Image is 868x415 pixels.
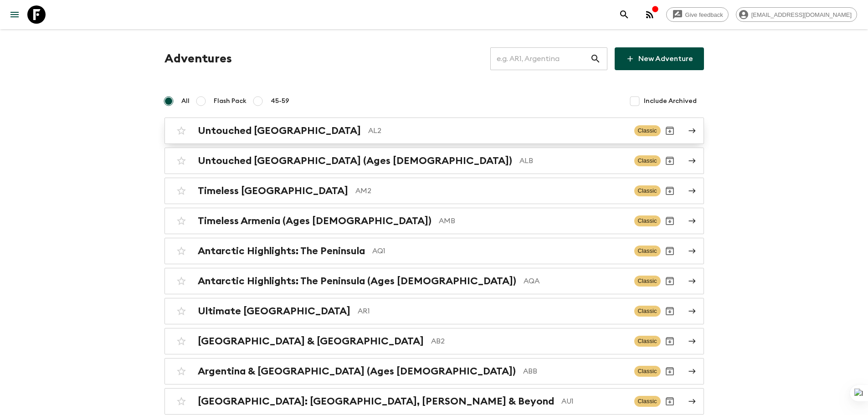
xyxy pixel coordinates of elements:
p: AQ1 [372,246,627,256]
h2: Untouched [GEOGRAPHIC_DATA] (Ages [DEMOGRAPHIC_DATA]) [198,155,512,167]
h2: Untouched [GEOGRAPHIC_DATA] [198,125,361,137]
a: Untouched [GEOGRAPHIC_DATA] (Ages [DEMOGRAPHIC_DATA])ALBClassicArchive [164,148,704,174]
span: Classic [634,366,661,377]
h2: Antarctic Highlights: The Peninsula (Ages [DEMOGRAPHIC_DATA]) [198,275,516,287]
span: Give feedback [680,11,728,18]
h2: Timeless [GEOGRAPHIC_DATA] [198,185,348,197]
span: Include Archived [644,97,697,106]
span: Classic [634,125,661,136]
p: AU1 [561,396,627,407]
button: Archive [661,362,679,380]
button: Archive [661,392,679,410]
a: Untouched [GEOGRAPHIC_DATA]AL2ClassicArchive [164,118,704,144]
span: Classic [634,306,661,317]
p: AR1 [358,306,627,317]
p: AQA [524,276,627,287]
p: AMB [439,215,627,226]
button: Archive [661,302,679,320]
h2: Ultimate [GEOGRAPHIC_DATA] [198,305,350,317]
span: Classic [634,396,661,407]
span: Classic [634,276,661,287]
h1: Adventures [164,50,232,68]
p: AB2 [431,336,627,347]
a: Give feedback [666,7,729,22]
button: Archive [661,332,679,350]
a: Argentina & [GEOGRAPHIC_DATA] (Ages [DEMOGRAPHIC_DATA])ABBClassicArchive [164,358,704,384]
p: AL2 [368,125,627,136]
button: Archive [661,152,679,170]
button: Archive [661,242,679,260]
p: ABB [523,366,627,377]
button: Archive [661,182,679,200]
button: Archive [661,212,679,230]
a: Antarctic Highlights: The PeninsulaAQ1ClassicArchive [164,238,704,264]
span: Flash Pack [214,97,247,106]
a: Timeless [GEOGRAPHIC_DATA]AM2ClassicArchive [164,178,704,204]
div: [EMAIL_ADDRESS][DOMAIN_NAME] [736,7,857,22]
button: Archive [661,122,679,140]
a: [GEOGRAPHIC_DATA]: [GEOGRAPHIC_DATA], [PERSON_NAME] & BeyondAU1ClassicArchive [164,388,704,415]
span: Classic [634,185,661,196]
span: All [181,97,190,106]
button: search adventures [615,5,633,24]
a: Timeless Armenia (Ages [DEMOGRAPHIC_DATA])AMBClassicArchive [164,208,704,234]
h2: Antarctic Highlights: The Peninsula [198,245,365,257]
h2: Timeless Armenia (Ages [DEMOGRAPHIC_DATA]) [198,215,431,227]
span: Classic [634,336,661,347]
h2: [GEOGRAPHIC_DATA] & [GEOGRAPHIC_DATA] [198,335,424,347]
p: ALB [519,155,627,166]
p: AM2 [355,185,627,196]
button: menu [5,5,24,24]
h2: Argentina & [GEOGRAPHIC_DATA] (Ages [DEMOGRAPHIC_DATA]) [198,365,516,377]
a: Antarctic Highlights: The Peninsula (Ages [DEMOGRAPHIC_DATA])AQAClassicArchive [164,268,704,294]
input: e.g. AR1, Argentina [490,46,590,72]
h2: [GEOGRAPHIC_DATA]: [GEOGRAPHIC_DATA], [PERSON_NAME] & Beyond [198,395,554,407]
a: [GEOGRAPHIC_DATA] & [GEOGRAPHIC_DATA]AB2ClassicArchive [164,328,704,354]
span: Classic [634,155,661,166]
span: [EMAIL_ADDRESS][DOMAIN_NAME] [746,11,857,18]
span: Classic [634,215,661,226]
span: 45-59 [271,97,289,106]
a: Ultimate [GEOGRAPHIC_DATA]AR1ClassicArchive [164,298,704,324]
button: Archive [661,272,679,290]
span: Classic [634,246,661,256]
a: New Adventure [615,47,704,70]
